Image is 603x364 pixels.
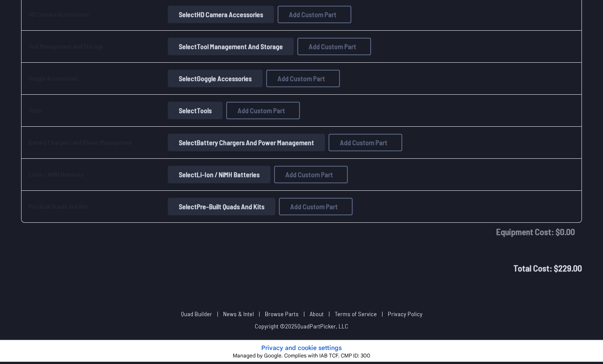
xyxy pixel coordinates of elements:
[513,263,582,273] span: Total Cost: $ 229.00
[29,107,42,114] a: Tools
[168,102,223,119] button: SelectTools
[255,322,348,331] p: Copyright © 2025 QuadPartPicker, LLC
[166,198,277,215] a: SelectPre-Built Quads and Kits
[278,6,351,23] button: Add Custom Part
[223,310,254,318] a: News & Intel
[168,70,263,87] button: SelectGoggle Accessories
[278,75,325,82] span: Add Custom Part
[335,310,377,318] a: Terms of Service
[265,310,299,318] a: Browse Parts
[29,139,132,146] a: Battery Chargers and Power Management
[274,166,348,183] button: Add Custom Part
[29,11,89,18] a: HD Camera Accessories
[279,198,353,215] button: Add Custom Part
[289,11,336,18] span: Add Custom Part
[168,6,274,23] button: SelectHD Camera Accessories
[166,102,224,119] a: SelectTools
[29,43,103,50] a: Tool Management and Storage
[290,203,338,210] span: Add Custom Part
[166,134,327,151] a: SelectBattery Chargers and Power Management
[168,166,271,183] button: SelectLi-Ion / NiMH Batteries
[329,134,402,151] button: Add Custom Part
[238,107,285,114] span: Add Custom Part
[388,310,422,318] a: Privacy Policy
[166,166,272,183] a: SelectLi-Ion / NiMH Batteries
[166,38,296,55] a: SelectTool Management and Storage
[181,310,212,318] a: Quad Builder
[168,38,294,55] button: SelectTool Management and Storage
[266,70,340,87] button: Add Custom Part
[166,70,264,87] a: SelectGoggle Accessories
[297,38,371,55] button: Add Custom Part
[340,139,387,146] span: Add Custom Part
[168,198,275,215] button: SelectPre-Built Quads and Kits
[29,203,88,210] a: Pre-Built Quads and Kits
[166,6,276,23] a: SelectHD Camera Accessories
[168,134,325,151] button: SelectBattery Chargers and Power Management
[29,171,83,178] a: Li-Ion / NiMH Batteries
[309,43,356,50] span: Add Custom Part
[285,171,333,178] span: Add Custom Part
[29,75,78,82] a: Goggle Accessories
[21,223,582,240] td: Equipment Cost: $ 0.00
[310,310,324,318] a: About
[226,102,300,119] button: Add Custom Part
[177,310,426,318] p: | | | | |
